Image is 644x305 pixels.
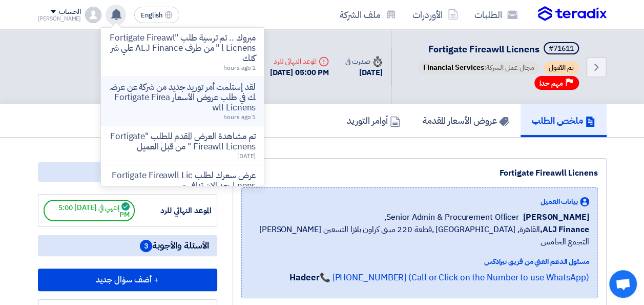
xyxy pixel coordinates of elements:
[416,42,581,56] h5: Fortigate Fireawll Licnens
[411,104,521,137] a: عروض الأسعار المقدمة
[609,270,637,298] div: Open chat
[423,62,484,73] span: Financial Services
[109,33,256,64] p: مبروك .. تم ترسية طلب "Fortigate Fireawll Licnens " من طرف ALJ Finance علي شركتك
[270,56,329,67] div: الموعد النهائي للرد
[237,151,256,161] span: [DATE]
[289,271,319,284] strong: Hadeer
[250,256,589,267] div: مسئول الدعم الفني من فريق تيرادكس
[270,67,329,79] div: [DATE] 05:00 PM
[540,223,589,236] b: ALJ Finance,
[336,104,411,137] a: أوامر التوريد
[141,12,162,19] span: English
[241,167,598,179] div: Fortigate Fireawll Licnens
[140,239,209,252] span: الأسئلة والأجوبة
[418,62,539,74] span: مجال عمل الشركة:
[544,62,579,74] span: تم القبول
[320,271,589,284] a: 📞 [PHONE_NUMBER] (Call or Click on the Number to use WhatsApp)
[538,6,607,22] img: Teradix logo
[384,211,519,223] span: Senior Admin & Procurement Officer,
[109,170,256,191] p: عرض سعرك لطلب Fortigate Fireawll Licnens لم يعد الان تنافسي
[38,16,81,22] div: [PERSON_NAME]
[532,115,595,126] h5: ملخص الطلب
[38,162,217,182] div: مواعيد الطلب
[549,45,574,52] div: #71611
[109,131,256,152] p: تم مشاهدة العرض المقدم للطلب "Fortigate Fireawll Licnens " من قبل العميل
[521,104,607,137] a: ملخص الطلب
[38,269,217,291] button: + أضف سؤال جديد
[135,205,212,217] div: الموعد النهائي للرد
[44,200,135,221] span: إنتهي في [DATE] 5:00 PM
[345,67,382,79] div: [DATE]
[134,7,179,23] button: English
[345,56,382,67] div: صدرت في
[59,8,81,16] div: الحساب
[347,115,400,126] h5: أوامر التوريد
[223,63,256,72] span: 1 hours ago
[428,42,539,56] span: Fortigate Fireawll Licnens
[404,3,466,27] a: الأوردرات
[109,82,256,113] p: لقد إستلمت أمر توريد جديد من شركة عن عرضك في طلب عروض الأسعار Fortigate Fireawll Licnens
[250,223,589,248] span: القاهرة, [GEOGRAPHIC_DATA] ,قطعة 220 مبنى كراون بلازا التسعين [PERSON_NAME] التجمع الخامس
[85,7,101,23] img: profile_test.png
[223,112,256,122] span: 1 hours ago
[539,79,563,88] span: مهم جدا
[523,211,589,223] span: [PERSON_NAME]
[140,240,152,252] span: 3
[423,115,509,126] h5: عروض الأسعار المقدمة
[331,3,404,27] a: ملف الشركة
[541,196,578,207] span: بيانات العميل
[466,3,526,27] a: الطلبات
